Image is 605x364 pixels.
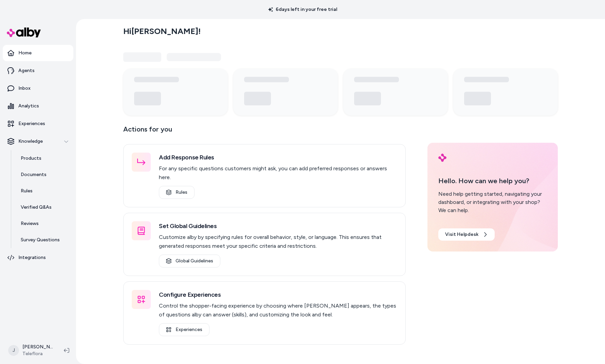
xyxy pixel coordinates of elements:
[21,171,47,178] p: Documents
[21,155,41,162] p: Products
[21,220,39,227] p: Reviews
[18,254,46,261] p: Integrations
[159,164,397,182] p: For any specific questions customers might ask, you can add preferred responses or answers here.
[3,133,73,150] button: Knowledge
[159,221,397,231] h3: Set Global Guidelines
[22,344,53,350] p: [PERSON_NAME]
[3,249,73,266] a: Integrations
[3,80,73,97] a: Inbox
[123,26,201,36] h2: Hi [PERSON_NAME] !
[159,186,195,199] a: Rules
[14,215,73,232] a: Reviews
[7,28,41,37] img: alby Logo
[14,183,73,199] a: Rules
[438,176,547,186] p: Hello. How can we help you?
[22,350,53,357] span: Teleflora
[159,233,397,250] p: Customize alby by specifying rules for overall behavior, style, or language. This ensures that ge...
[438,190,547,214] div: Need help getting started, navigating your dashboard, or integrating with your shop? We can help.
[21,237,60,243] p: Survey Questions
[14,199,73,215] a: Verified Q&As
[159,301,397,319] p: Control the shopper-facing experience by choosing where [PERSON_NAME] appears, the types of quest...
[123,124,406,140] p: Actions for you
[159,255,220,267] a: Global Guidelines
[159,153,397,162] h3: Add Response Rules
[14,150,73,167] a: Products
[18,67,35,74] p: Agents
[159,290,397,299] h3: Configure Experiences
[438,154,446,162] img: alby Logo
[438,228,495,241] a: Visit Helpdesk
[264,6,341,13] p: 6 days left in your free trial
[8,345,19,356] span: J
[21,204,52,211] p: Verified Q&As
[14,167,73,183] a: Documents
[3,45,73,61] a: Home
[18,50,32,56] p: Home
[18,138,43,145] p: Knowledge
[159,323,209,336] a: Experiences
[3,63,73,79] a: Agents
[14,232,73,248] a: Survey Questions
[18,103,39,109] p: Analytics
[18,120,45,127] p: Experiences
[4,340,58,361] button: J[PERSON_NAME]Teleflora
[21,188,33,194] p: Rules
[18,85,31,92] p: Inbox
[3,98,73,114] a: Analytics
[3,116,73,132] a: Experiences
